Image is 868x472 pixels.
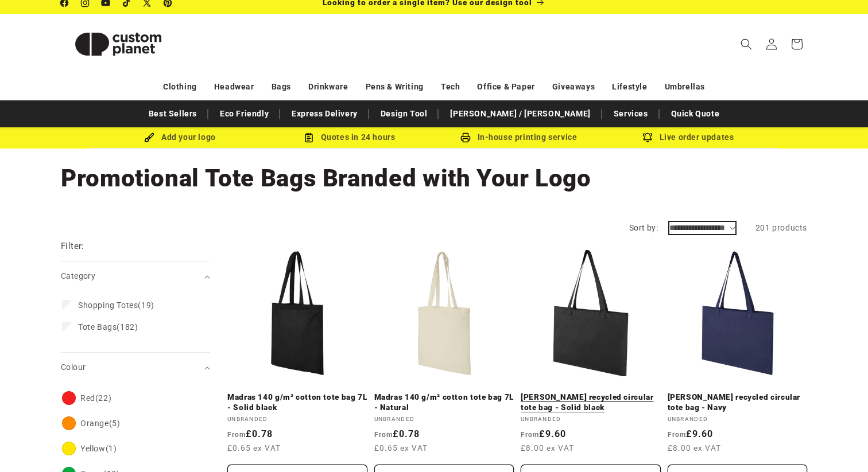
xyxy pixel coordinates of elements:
a: Design Tool [375,104,433,124]
span: (19) [78,300,154,310]
a: [PERSON_NAME] recycled circular tote bag - Solid black [521,392,661,412]
div: Quotes in 24 hours [265,130,434,145]
a: Madras 140 g/m² cotton tote bag 7L - Natural [374,392,514,412]
a: Tech [441,77,460,97]
img: Brush Icon [144,132,154,143]
a: Express Delivery [286,104,363,124]
label: Sort by: [629,223,658,232]
span: Tote Bags [78,322,117,331]
a: Bags [272,77,291,97]
img: Order Updates Icon [304,132,314,143]
a: Custom Planet [57,14,180,74]
a: [PERSON_NAME] recycled circular tote bag - Navy [668,392,808,412]
a: Giveaways [552,77,595,97]
span: Colour [61,362,86,372]
span: (182) [78,322,138,332]
div: Live order updates [603,130,773,145]
a: Pens & Writing [366,77,424,97]
img: Order updates [642,132,653,143]
a: Drinkware [308,77,348,97]
a: Eco Friendly [214,104,274,124]
h1: Promotional Tote Bags Branded with Your Logo [61,163,807,194]
img: In-house printing [460,132,471,143]
span: 201 products [755,223,807,232]
iframe: Chat Widget [671,348,868,472]
span: Shopping Totes [78,301,138,310]
span: Category [61,271,95,280]
a: Madras 140 g/m² cotton tote bag 7L - Solid black [227,392,367,412]
a: Services [608,104,654,124]
h2: Filter: [61,240,84,253]
a: Quick Quote [665,104,726,124]
summary: Search [734,32,759,57]
a: Office & Paper [477,77,534,97]
a: Clothing [163,77,197,97]
a: Best Sellers [143,104,203,124]
div: In-house printing service [434,130,603,145]
summary: Colour (0 selected) [61,353,210,382]
a: Umbrellas [665,77,705,97]
a: Lifestyle [612,77,647,97]
a: Headwear [214,77,254,97]
a: [PERSON_NAME] / [PERSON_NAME] [444,104,596,124]
summary: Category (0 selected) [61,262,210,291]
div: Add your logo [95,130,265,145]
img: Custom Planet [61,18,176,70]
